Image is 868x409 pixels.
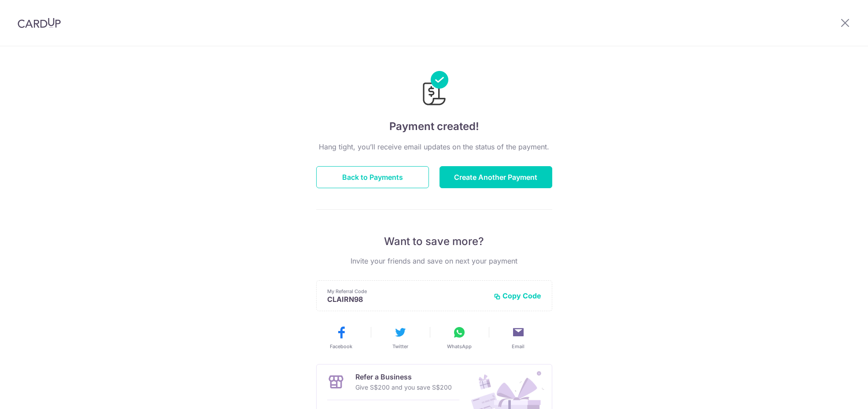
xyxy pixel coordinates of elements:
button: Copy Code [494,291,541,300]
button: Twitter [374,325,426,350]
span: Facebook [330,343,352,350]
p: Hang tight, you’ll receive email updates on the status of the payment. [316,141,552,152]
button: Create Another Payment [440,166,552,188]
iframe: Opens a widget where you can find more information [811,383,859,405]
button: Email [492,325,544,350]
button: WhatsApp [433,325,485,350]
p: My Referral Code [327,288,487,295]
button: Facebook [315,325,367,350]
span: Twitter [392,343,408,350]
p: CLAIRN98 [327,295,487,304]
p: Give S$200 and you save S$200 [355,382,452,393]
p: Want to save more? [316,234,552,249]
img: CardUp [18,18,61,28]
button: Back to Payments [316,166,429,188]
h4: Payment created! [316,119,552,134]
p: Invite your friends and save on next your payment [316,256,552,266]
span: WhatsApp [447,343,472,350]
p: Refer a Business [355,372,452,382]
img: Payments [420,71,448,108]
span: Email [512,343,524,350]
